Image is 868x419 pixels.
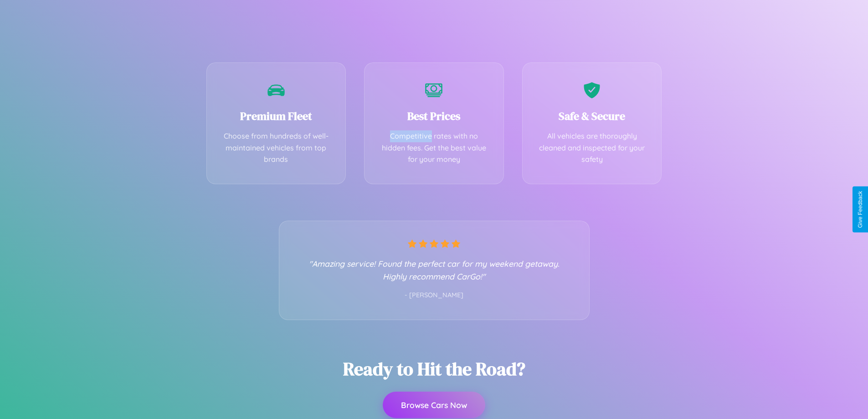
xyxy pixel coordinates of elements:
h3: Premium Fleet [221,109,332,124]
p: Competitive rates with no hidden fees. Get the best value for your money [378,130,490,166]
p: "Amazing service! Found the perfect car for my weekend getaway. Highly recommend CarGo!" [298,257,571,283]
p: Choose from hundreds of well-maintained vehicles from top brands [221,130,332,166]
button: Browse Cars Now [383,392,485,418]
h3: Best Prices [378,109,490,124]
h3: Safe & Secure [536,109,648,124]
h2: Ready to Hit the Road? [343,357,525,381]
p: - [PERSON_NAME] [298,290,571,301]
div: Give Feedback [857,191,863,228]
p: All vehicles are thoroughly cleaned and inspected for your safety [536,130,648,166]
